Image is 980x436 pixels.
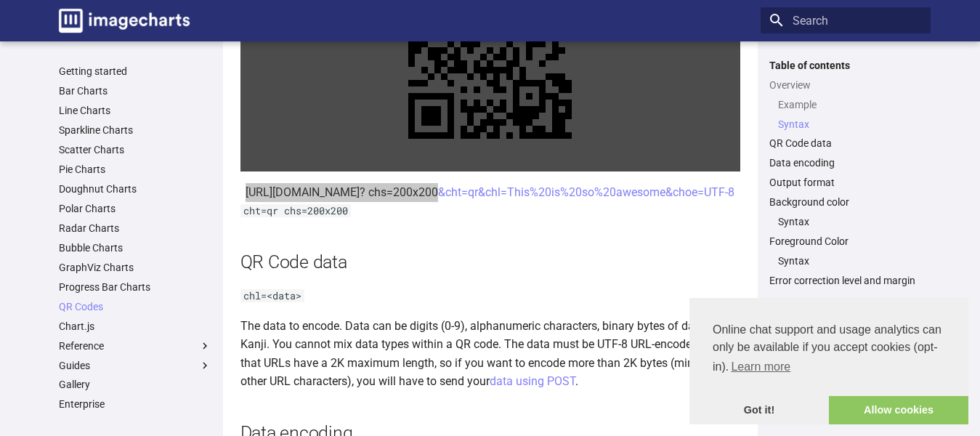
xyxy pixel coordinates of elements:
a: Doughnut Charts [59,182,211,195]
code: chl=<data> [240,289,304,302]
a: Sparkline Charts [59,124,211,137]
nav: Overview [769,98,922,131]
p: The data to encode. Data can be digits (0-9), alphanumeric characters, binary bytes of data, or K... [240,317,740,391]
nav: Table of contents [761,59,931,288]
a: Foreground Color [769,235,922,248]
a: Pie Charts [59,163,211,176]
a: Overview [769,78,922,92]
nav: Foreground Color [769,254,922,267]
a: Chart.js [59,320,211,333]
code: cht=qr chs=200x200 [240,204,351,217]
label: Guides [59,359,211,372]
label: Table of contents [761,59,931,72]
a: Syntax [778,118,922,131]
a: QR Code data [769,137,922,150]
span: Online chat support and usage analytics can only be available if you accept cookies (opt-in). [713,321,945,378]
a: dismiss cookie message [689,396,829,425]
a: data using POST [490,374,575,388]
h2: QR Code data [240,249,740,275]
a: Image-Charts documentation [53,3,195,39]
a: Error correction level and margin [769,274,922,287]
a: Enterprise [59,397,211,411]
a: QR Codes [59,300,211,313]
a: Syntax [778,254,922,267]
input: Search [761,7,931,33]
div: cookieconsent [689,298,968,424]
a: Gallery [59,378,211,391]
img: logo [59,9,190,33]
a: allow cookies [829,396,968,425]
a: SDK & libraries [59,417,211,430]
a: Background color [769,195,922,209]
a: Polar Charts [59,202,211,215]
a: learn more about cookies [729,356,793,378]
a: Bubble Charts [59,241,211,254]
a: Bar Charts [59,84,211,97]
a: Scatter Charts [59,143,211,156]
a: Example [778,98,922,111]
a: Progress Bar Charts [59,280,211,294]
a: GraphViz Charts [59,261,211,274]
a: Data encoding [769,156,922,169]
label: Reference [59,339,211,352]
a: Radar Charts [59,222,211,235]
a: Syntax [778,215,922,228]
a: Line Charts [59,104,211,117]
a: [URL][DOMAIN_NAME]? chs=200x200&cht=qr&chl=This%20is%20so%20awesome&choe=UTF-8 [246,185,734,199]
a: Output format [769,176,922,189]
a: Getting started [59,65,211,78]
nav: Background color [769,215,922,228]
